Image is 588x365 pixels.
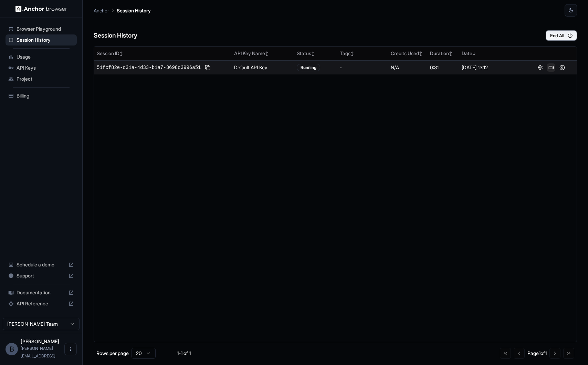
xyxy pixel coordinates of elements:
div: Usage [6,51,77,62]
div: N/A [391,64,424,71]
img: Anchor Logo [15,6,67,12]
div: Status [297,50,334,57]
span: Session History [17,37,74,43]
span: ↕ [119,51,123,56]
div: Tags [340,50,385,57]
div: - [340,64,385,71]
div: Duration [430,50,456,57]
div: Session History [6,34,77,45]
span: ↕ [311,51,315,56]
span: brian@trypond.ai [21,346,55,358]
span: 51fcf82e-c31a-4d33-b1a7-3698c3996a51 [97,64,201,71]
span: ↕ [419,51,422,56]
div: Schedule a demo [6,259,77,270]
div: Documentation [6,287,77,298]
div: 0:31 [430,64,456,71]
p: Rows per page [96,350,129,357]
p: Session History [117,7,151,14]
h6: Session History [94,31,137,41]
div: Running [297,64,320,71]
span: Browser Playground [17,26,74,32]
span: API Reference [17,300,66,307]
button: Open menu [64,343,77,355]
span: ↕ [350,51,354,56]
span: Project [17,75,74,82]
span: Support [17,272,66,279]
div: Page 1 of 1 [527,350,547,357]
div: API Keys [6,62,77,73]
div: Credits Used [391,50,424,57]
button: End All [546,30,577,41]
span: ↕ [265,51,269,56]
div: API Reference [6,298,77,309]
span: ↓ [472,51,476,56]
span: Usage [17,53,74,60]
span: Billing [17,92,74,99]
p: Anchor [94,7,109,14]
div: API Key Name [234,50,291,57]
div: B [6,343,18,355]
div: Date [462,50,523,57]
div: Billing [6,90,77,101]
span: API Keys [17,64,74,71]
nav: breadcrumb [94,7,151,14]
span: Documentation [17,289,66,296]
div: Session ID [97,50,229,57]
div: Project [6,73,77,84]
span: ↕ [449,51,452,56]
div: Support [6,270,77,281]
div: [DATE] 13:12 [462,64,523,71]
div: 1-1 of 1 [167,350,201,357]
span: Brian Williams [21,338,59,344]
div: Browser Playground [6,23,77,34]
td: Default API Key [231,60,294,74]
span: Schedule a demo [17,261,66,268]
